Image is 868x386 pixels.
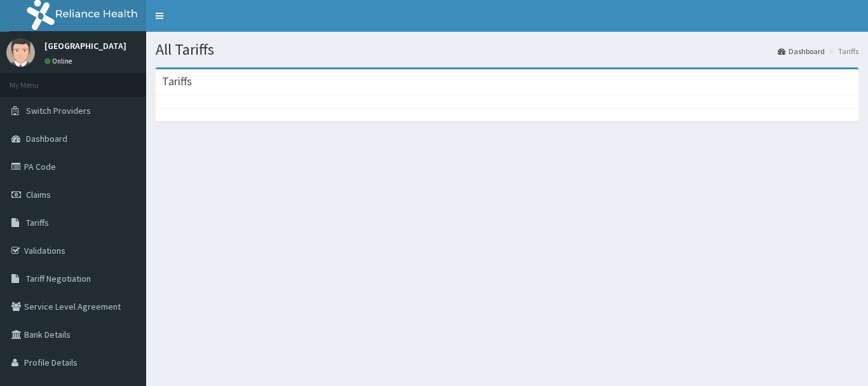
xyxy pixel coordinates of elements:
[26,273,91,284] span: Tariff Negotiation
[26,133,67,144] span: Dashboard
[778,46,825,57] a: Dashboard
[44,57,75,65] a: Online
[44,41,126,50] p: [GEOGRAPHIC_DATA]
[6,38,35,67] img: User Image
[26,217,49,228] span: Tariffs
[156,41,858,58] h1: All Tariffs
[826,46,858,57] li: Tariffs
[26,105,91,116] span: Switch Providers
[26,189,51,200] span: Claims
[162,76,192,87] h3: Tariffs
